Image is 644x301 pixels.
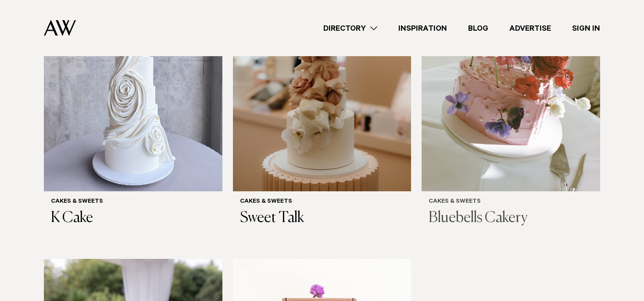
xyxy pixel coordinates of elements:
h3: K Cake [51,209,215,227]
a: Inspiration [388,22,458,34]
h6: Cakes & Sweets [429,198,593,206]
h6: Cakes & Sweets [240,198,404,206]
a: Advertise [499,22,562,34]
img: Auckland Weddings Logo [44,20,76,36]
a: Sign In [562,22,611,34]
h3: Sweet Talk [240,209,404,227]
h6: Cakes & Sweets [51,198,215,206]
a: Directory [313,22,388,34]
a: Blog [458,22,499,34]
h3: Bluebells Cakery [429,209,593,227]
